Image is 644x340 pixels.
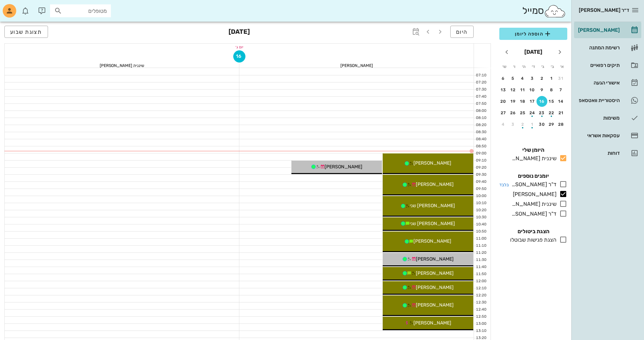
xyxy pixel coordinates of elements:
[474,208,488,213] div: 10:20
[577,45,620,50] div: רשימת המתנה
[474,158,488,164] div: 09:10
[505,30,562,38] span: הוספה ליומן
[498,88,509,92] div: 13
[509,200,556,208] div: שיננית [PERSON_NAME]
[10,29,42,35] span: תצוגת שבוע
[577,133,620,138] div: עסקאות אשראי
[546,88,557,92] div: 8
[4,26,48,38] button: תצוגת שבוע
[579,7,629,13] span: ד״ר [PERSON_NAME]
[527,99,538,104] div: 17
[517,96,528,107] button: 18
[546,111,557,115] div: 22
[554,46,566,58] button: חודש שעבר
[574,40,641,56] a: רשימת המתנה
[529,61,538,72] th: ד׳
[500,61,509,72] th: ש׳
[556,96,567,107] button: 14
[474,215,488,220] div: 10:30
[474,122,488,128] div: 08:20
[577,98,620,103] div: היסטוריית וואטסאפ
[450,26,474,38] button: היום
[548,61,557,72] th: ב׳
[527,76,538,81] div: 3
[498,107,509,118] button: 27
[546,119,557,130] button: 29
[536,119,547,130] button: 30
[474,250,488,256] div: 11:20
[536,76,547,81] div: 2
[508,73,519,84] button: 5
[474,314,488,320] div: 12:50
[517,73,528,84] button: 4
[574,110,641,126] a: משימות
[416,270,454,276] span: [PERSON_NAME]
[474,144,488,149] div: 08:50
[474,307,488,313] div: 12:40
[474,101,488,107] div: 07:50
[517,88,528,92] div: 11
[474,222,488,227] div: 10:40
[574,22,641,38] a: [PERSON_NAME]
[498,119,509,130] button: 4
[556,111,567,115] div: 21
[474,193,488,199] div: 10:00
[499,146,567,154] h4: היומן שלי
[546,107,557,118] button: 22
[508,107,519,118] button: 26
[508,119,519,130] button: 3
[474,271,488,277] div: 11:50
[474,300,488,306] div: 12:30
[577,63,620,68] div: תיקים רפואיים
[527,122,538,127] div: 1
[474,264,488,270] div: 11:40
[546,122,557,127] div: 29
[498,76,509,81] div: 6
[508,122,519,127] div: 3
[556,119,567,130] button: 28
[474,87,488,93] div: 07:30
[556,76,567,81] div: 31
[325,164,362,170] span: [PERSON_NAME]
[474,108,488,114] div: 08:00
[474,80,488,86] div: 07:20
[474,186,488,192] div: 09:50
[229,26,250,39] h3: [DATE]
[508,99,519,104] div: 19
[474,129,488,135] div: 08:30
[574,57,641,73] a: תיקים רפואיים
[509,180,556,189] div: ד"ר [PERSON_NAME]
[546,73,557,84] button: 1
[574,92,641,108] a: היסטוריית וואטסאפ
[517,107,528,118] button: 25
[507,236,556,244] div: הצגת פגישות שבוטלו
[498,84,509,95] button: 13
[234,53,245,59] span: 16
[536,73,547,84] button: 2
[556,84,567,95] button: 7
[474,236,488,242] div: 11:00
[474,200,488,206] div: 10:10
[508,96,519,107] button: 19
[416,256,454,262] span: [PERSON_NAME]
[410,203,455,209] span: [PERSON_NAME] שני
[522,45,545,59] button: [DATE]
[527,88,538,92] div: 10
[509,210,556,218] div: ד"ר [PERSON_NAME]
[517,119,528,130] button: 2
[517,76,528,81] div: 4
[239,64,474,68] div: [PERSON_NAME]
[416,302,454,308] span: [PERSON_NAME]
[499,28,567,40] button: הוספה ליומן
[517,99,528,104] div: 18
[498,73,509,84] button: 6
[508,88,519,92] div: 12
[556,122,567,127] div: 28
[527,73,538,84] button: 3
[499,227,567,236] h4: הצגת ביטולים
[474,165,488,171] div: 09:20
[509,154,556,163] div: שיננית [PERSON_NAME]
[558,61,567,72] th: א׳
[474,229,488,235] div: 10:50
[522,4,566,18] div: סמייל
